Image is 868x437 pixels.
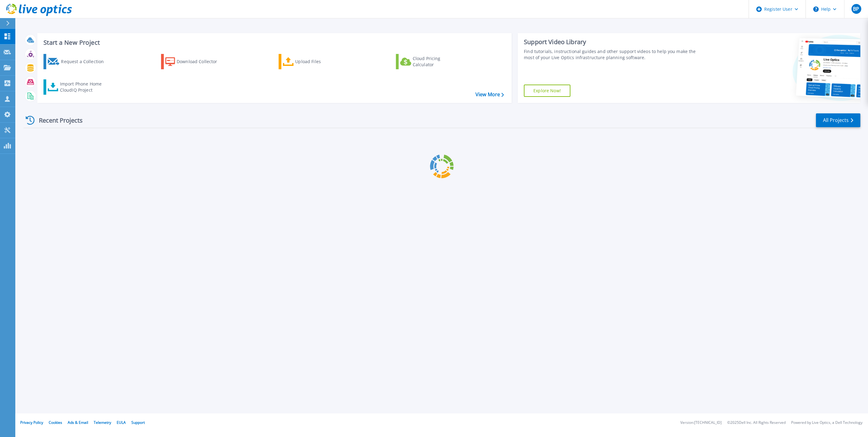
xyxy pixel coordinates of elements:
[524,85,570,97] a: Explore Now!
[727,421,786,425] li: © 2025 Dell Inc. All Rights Reserved
[177,55,226,68] div: Download Collector
[68,420,88,425] a: Ads & Email
[60,81,108,93] div: Import Phone Home CloudIQ Project
[413,55,462,68] div: Cloud Pricing Calculator
[816,113,860,127] a: All Projects
[94,420,111,425] a: Telemetry
[524,38,702,46] div: Support Video Library
[161,54,229,69] a: Download Collector
[524,48,702,61] div: Find tutorials, instructional guides and other support videos to help you make the most of your L...
[295,55,344,68] div: Upload Files
[396,54,464,69] a: Cloud Pricing Calculator
[853,6,859,11] span: BP
[475,92,504,97] a: View More
[43,39,504,46] h3: Start a New Project
[791,421,862,425] li: Powered by Live Optics, a Dell Technology
[24,113,91,128] div: Recent Projects
[117,420,126,425] a: EULA
[131,420,145,425] a: Support
[43,54,112,69] a: Request a Collection
[61,55,110,68] div: Request a Collection
[279,54,347,69] a: Upload Files
[680,421,722,425] li: Version: [TECHNICAL_ID]
[49,420,62,425] a: Cookies
[20,420,43,425] a: Privacy Policy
